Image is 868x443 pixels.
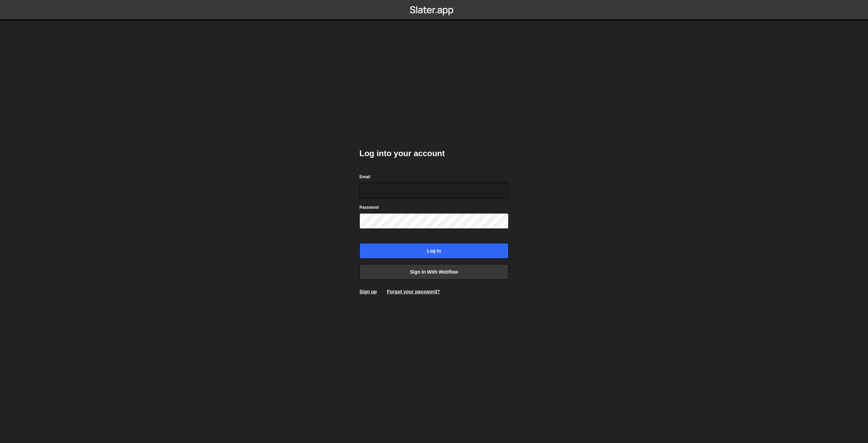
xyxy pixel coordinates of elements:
[359,289,377,294] a: Sign up
[359,204,379,211] label: Password
[359,243,509,259] input: Log in
[359,173,370,180] label: Email
[387,289,440,294] a: Forgot your password?
[359,148,509,159] h2: Log into your account
[359,264,509,280] a: Sign in with Webflow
